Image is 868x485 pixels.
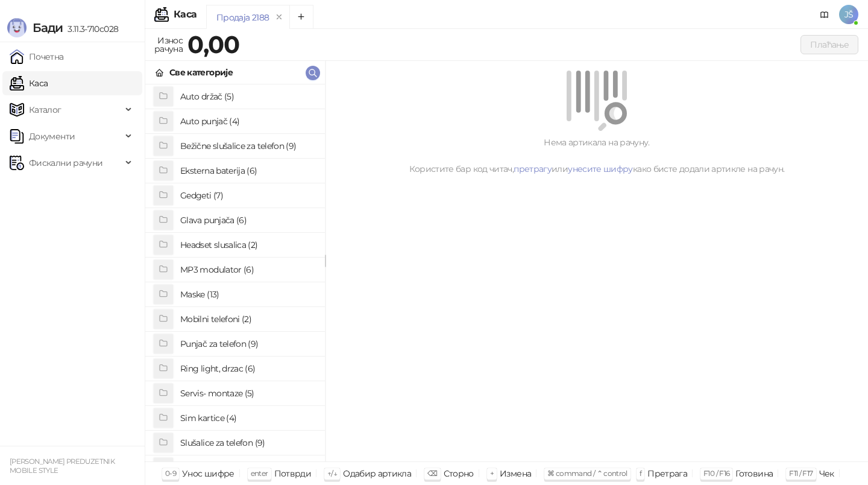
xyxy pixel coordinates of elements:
strong: 0,00 [187,30,239,59]
div: Нема артикала на рачуну. Користите бар код читач, или како бисте додали артикле на рачун. [340,136,854,176]
h4: Headset slusalica (2) [180,235,315,255]
h4: Eksterna baterija (6) [180,161,315,180]
div: Потврди [274,466,312,481]
div: Претрага [647,466,687,481]
span: ↑/↓ [327,469,337,478]
div: Чек [819,466,834,481]
button: remove [271,12,287,22]
h4: Staklo za telefon (7) [180,458,315,477]
span: 0-9 [165,469,176,478]
div: Каса [174,10,197,19]
h4: Bežične slušalice za telefon (9) [180,136,315,156]
h4: Gedgeti (7) [180,186,315,205]
div: Измена [500,466,531,481]
div: Износ рачуна [152,33,185,57]
span: ⌘ command / ⌃ control [547,469,627,478]
h4: Punjač za telefon (9) [180,334,315,353]
div: Продаја 2188 [216,11,269,24]
div: Сторно [444,466,474,481]
h4: Sim kartice (4) [180,408,315,428]
span: enter [251,469,268,478]
span: Фискални рачуни [29,151,102,175]
div: Одабир артикла [343,466,411,481]
span: + [490,469,494,478]
button: Add tab [289,5,313,29]
h4: MP3 modulator (6) [180,260,315,279]
div: grid [145,84,325,461]
h4: Auto punjač (4) [180,112,315,131]
span: ⌫ [427,469,437,478]
h4: Maske (13) [180,285,315,304]
button: Плаћање [800,35,858,54]
span: 3.11.3-710c028 [63,24,118,34]
div: Све категорије [169,66,233,79]
span: f [640,469,641,478]
a: унесите шифру [568,163,633,174]
small: [PERSON_NAME] PREDUZETNIK MOBILE STYLE [10,457,115,475]
span: Бади [33,21,63,35]
a: Почетна [10,45,64,69]
span: F11 / F17 [789,469,813,478]
a: Каса [10,71,48,95]
span: F10 / F16 [703,469,729,478]
a: претрагу [514,163,552,174]
h4: Mobilni telefoni (2) [180,309,315,329]
h4: Glava punjača (6) [180,211,315,230]
h4: Auto držač (5) [180,87,315,106]
h4: Servis- montaze (5) [180,384,315,403]
h4: Slušalice za telefon (9) [180,433,315,452]
div: Унос шифре [182,466,234,481]
img: Logo [7,18,27,37]
a: Документација [815,5,834,24]
span: JŠ [839,5,858,24]
span: Каталог [29,98,61,122]
div: Готовина [735,466,773,481]
span: Документи [29,124,75,148]
h4: Ring light, drzac (6) [180,359,315,378]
